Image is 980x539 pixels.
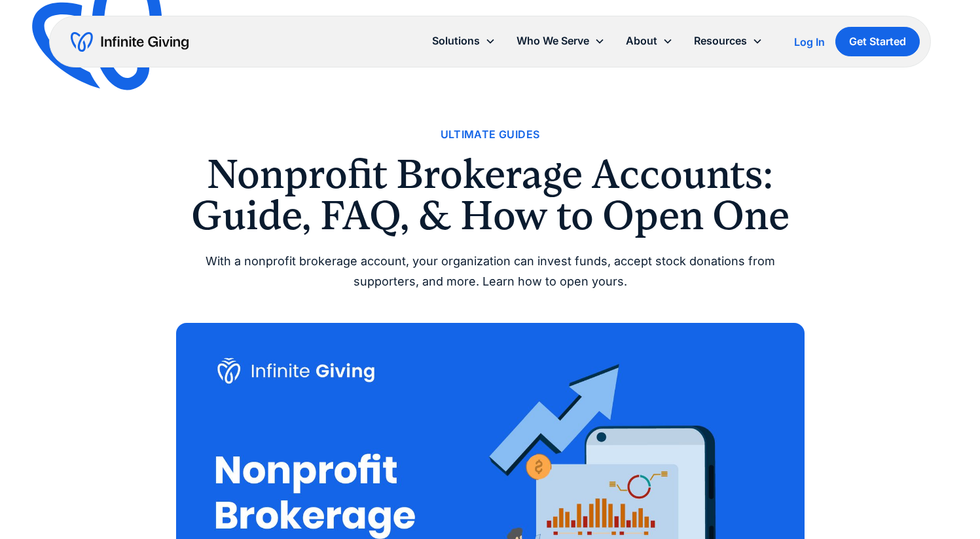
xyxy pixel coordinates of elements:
div: Log In [794,37,825,47]
div: About [626,32,657,50]
div: About [615,27,683,55]
a: Ultimate Guides [441,126,540,143]
a: Get Started [835,27,920,56]
div: With a nonprofit brokerage account, your organization can invest funds, accept stock donations fr... [176,251,805,291]
div: Resources [694,32,747,50]
div: Resources [683,27,773,55]
div: Who We Serve [517,32,589,50]
a: Log In [794,34,825,50]
div: Who We Serve [506,27,615,55]
h1: Nonprofit Brokerage Accounts: Guide, FAQ, & How to Open One [176,154,805,236]
a: home [71,31,189,52]
div: Solutions [422,27,506,55]
div: Solutions [432,32,480,50]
